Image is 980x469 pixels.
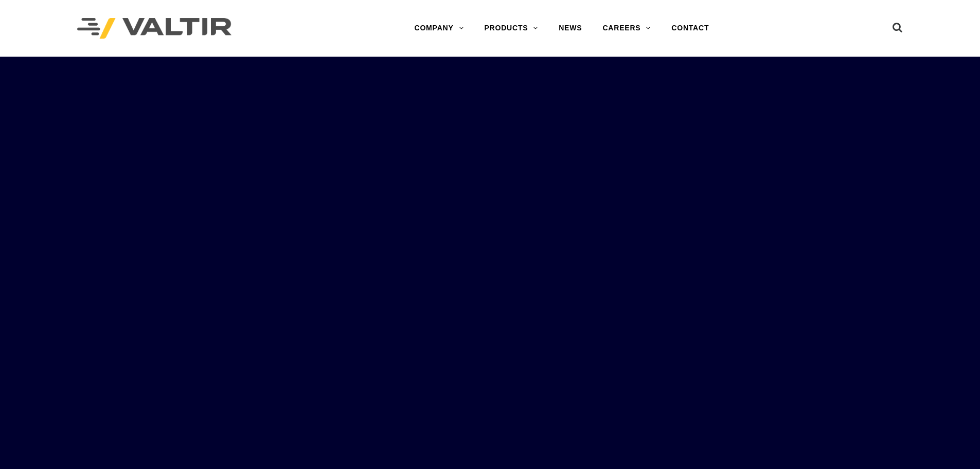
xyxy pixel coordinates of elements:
a: CAREERS [592,18,661,39]
a: COMPANY [404,18,474,39]
a: CONTACT [661,18,719,39]
a: PRODUCTS [474,18,548,39]
a: NEWS [548,18,592,39]
img: Valtir [77,18,231,39]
